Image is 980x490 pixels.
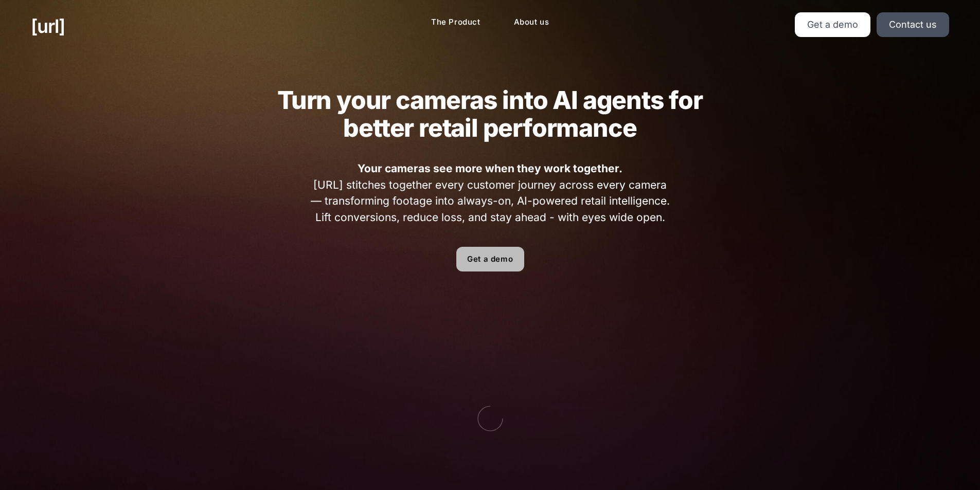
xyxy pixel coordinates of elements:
[307,160,673,225] span: [URL] stitches together every customer journey across every camera — transforming footage into al...
[506,12,558,32] a: About us
[31,12,65,40] a: [URL]
[456,247,524,271] a: Get a demo
[257,86,723,142] h2: Turn your cameras into AI agents for better retail performance
[877,12,949,37] a: Contact us
[423,12,489,32] a: The Product
[795,12,870,37] a: Get a demo
[358,162,622,175] strong: Your cameras see more when they work together.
